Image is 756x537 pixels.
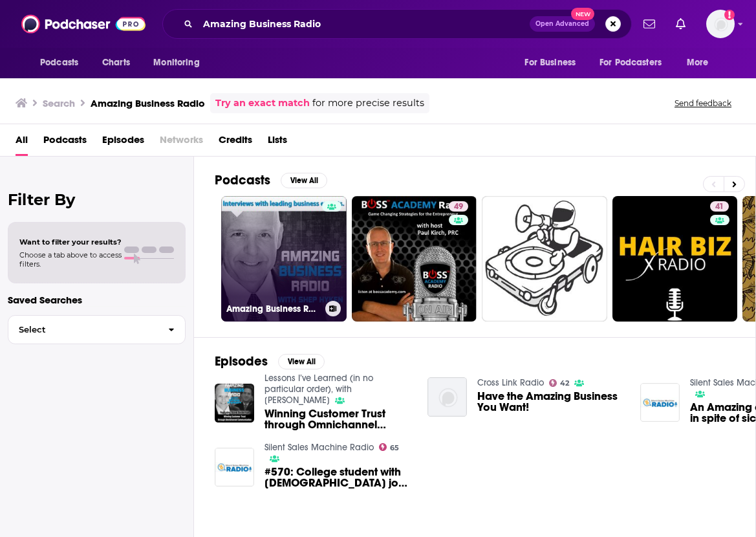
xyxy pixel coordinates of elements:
[591,50,680,75] button: open menu
[21,12,146,36] img: Podchaser - Follow, Share and Rate Podcasts
[8,294,186,306] p: Saved Searches
[687,54,709,72] span: More
[43,97,75,109] h3: Search
[524,54,576,72] span: For Business
[281,173,327,188] button: View All
[549,379,570,387] a: 42
[571,8,594,20] span: New
[153,54,199,72] span: Monitoring
[612,196,738,322] a: 41
[144,50,216,75] button: open menu
[379,443,400,451] a: 65
[535,21,589,27] span: Open Advanced
[102,54,130,72] span: Charts
[40,54,78,72] span: Podcasts
[215,353,268,369] h2: Episodes
[215,96,310,111] a: Try an exact match
[265,466,412,488] a: #570: College student with full-time job builds amazing Amazon REPLENS business quickly!
[560,380,569,386] span: 42
[226,303,320,314] h3: Amazing Business Radio
[312,96,424,111] span: for more precise results
[19,250,122,268] span: Choose a tab above to access filters.
[219,129,252,156] a: Credits
[19,237,122,247] span: Want to filter your results?
[215,353,325,369] a: EpisodesView All
[352,196,477,322] a: 49
[710,201,729,212] a: 41
[715,201,724,214] span: 41
[678,50,725,75] button: open menu
[638,13,660,35] a: Show notifications dropdown
[162,9,632,39] div: Search podcasts, credits, & more...
[671,13,691,35] a: Show notifications dropdown
[31,50,95,75] button: open menu
[390,445,399,451] span: 65
[94,50,138,75] a: Charts
[706,10,735,38] button: Show profile menu
[91,97,205,109] h3: Amazing Business Radio
[278,354,325,369] button: View All
[706,10,735,38] span: Logged in as patiencebaldacci
[8,325,158,334] span: Select
[265,408,412,430] a: Winning Customer Trust through Omnichannel Communication | Amazing Business Radio Podcast
[265,373,373,406] a: Lessons I’ve Learned (in no particular order), with Steve Bederman
[706,10,735,38] img: User Profile
[215,172,327,188] a: PodcastsView All
[640,383,680,422] img: An Amazing online business in spite of sickness & mobility challenges
[671,98,735,109] button: Send feedback
[8,190,186,209] h2: Filter By
[449,201,468,212] a: 49
[8,315,186,344] button: Select
[515,50,592,75] button: open menu
[477,391,625,413] a: Have the Amazing Business You Want!
[198,14,530,34] input: Search podcasts, credits, & more...
[16,129,28,156] a: All
[599,54,662,72] span: For Podcasters
[102,129,144,156] a: Episodes
[221,196,347,322] a: Amazing Business Radio
[43,129,87,156] a: Podcasts
[724,10,735,20] svg: Add a profile image
[454,201,463,214] span: 49
[265,442,374,453] a: Silent Sales Machine Radio
[215,384,254,423] img: Winning Customer Trust through Omnichannel Communication | Amazing Business Radio Podcast
[427,377,467,417] img: Have the Amazing Business You Want!
[530,16,595,32] button: Open AdvancedNew
[265,466,412,488] span: #570: College student with [DEMOGRAPHIC_DATA] job builds amazing Amazon REPLENS business quickly!
[160,129,203,156] span: Networks
[215,448,254,487] img: #570: College student with full-time job builds amazing Amazon REPLENS business quickly!
[215,172,270,188] h2: Podcasts
[268,129,287,156] a: Lists
[477,377,544,388] a: Cross Link Radio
